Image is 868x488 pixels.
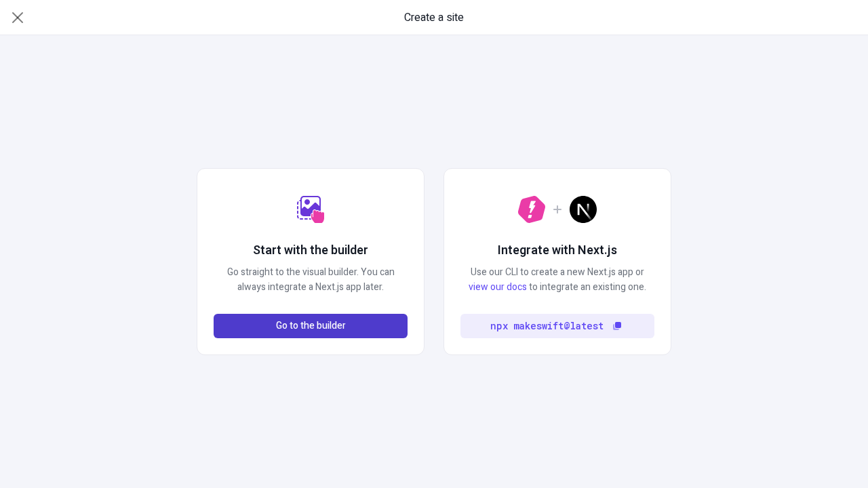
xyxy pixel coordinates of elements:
h2: Start with the builder [253,242,368,260]
code: npx makeswift@latest [490,319,604,333]
span: Go to the builder [276,319,346,333]
h2: Integrate with Next.js [498,242,617,260]
p: Go straight to the visual builder. You can always integrate a Next.js app later. [214,265,408,295]
a: view our docs [469,280,527,294]
span: Create a site [404,9,464,26]
p: Use our CLI to create a new Next.js app or to integrate an existing one. [460,265,654,295]
button: Go to the builder [214,314,408,338]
